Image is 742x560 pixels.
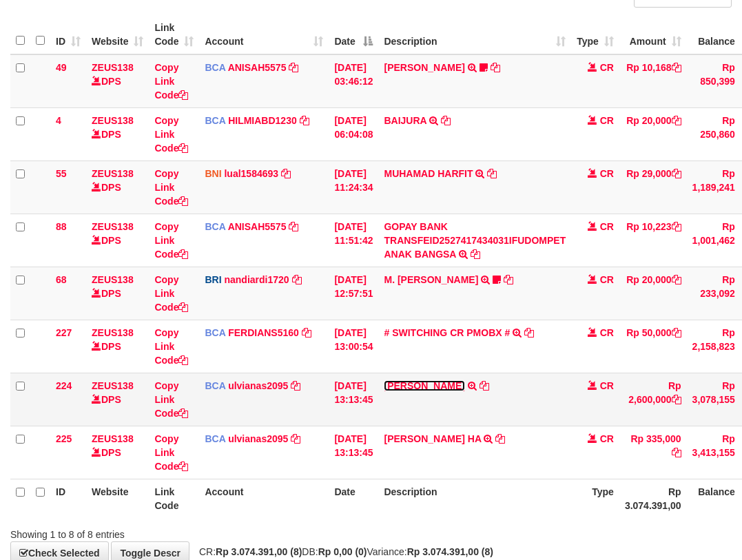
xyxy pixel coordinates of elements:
a: [PERSON_NAME] HA [384,433,481,444]
a: Copy Rp 20,000 to clipboard [672,274,681,285]
span: BCA [205,115,225,126]
a: Copy Rp 29,000 to clipboard [672,168,681,179]
th: Description: activate to sort column ascending [378,15,571,54]
a: Copy lual1584693 to clipboard [281,168,291,179]
strong: Rp 3.074.391,00 (8) [407,546,493,557]
a: Copy Rp 10,168 to clipboard [672,62,681,73]
a: Copy Link Code [154,115,188,154]
span: CR [600,433,614,444]
a: # SWITCHING CR PMOBX # [384,327,510,338]
a: Copy HILMIABD1230 to clipboard [300,115,309,126]
td: Rp 50,000 [619,320,687,373]
a: nandiardi1720 [224,274,289,285]
span: CR [600,380,614,391]
td: Rp 20,000 [619,107,687,160]
a: Copy MUHAMAD HARFIT to clipboard [487,168,497,179]
th: Account [199,479,329,518]
td: Rp 2,158,823 [687,320,741,373]
span: 55 [56,168,67,179]
a: Copy Link Code [154,380,188,419]
span: BNI [205,168,221,179]
td: DPS [86,214,149,267]
a: Copy Link Code [154,433,188,472]
td: Rp 1,189,241 [687,160,741,214]
a: Copy ulvianas2095 to clipboard [291,380,300,391]
a: Copy ulvianas2095 to clipboard [291,433,300,444]
span: 49 [56,62,67,73]
a: ZEUS138 [92,62,134,73]
span: CR [600,221,614,232]
span: BCA [205,62,225,73]
a: ZEUS138 [92,327,134,338]
span: 224 [56,380,72,391]
a: Copy Rp 10,223 to clipboard [672,221,681,232]
a: Copy Link Code [154,221,188,260]
a: Copy Link Code [154,327,188,366]
a: ZEUS138 [92,380,134,391]
span: CR [600,274,614,285]
a: FERDIANS5160 [228,327,299,338]
a: ANISAH5575 [228,62,287,73]
span: CR [600,115,614,126]
a: HILMIABD1230 [228,115,297,126]
span: BRI [205,274,221,285]
a: Copy GOPAY BANK TRANSFEID2527417434031IFUDOMPET ANAK BANGSA to clipboard [471,249,480,260]
th: Date: activate to sort column descending [329,15,378,54]
a: [PERSON_NAME] [384,62,464,73]
td: [DATE] 12:57:51 [329,267,378,320]
td: Rp 335,000 [619,426,687,479]
th: Link Code [149,479,199,518]
span: 227 [56,327,72,338]
a: ANISAH5575 [228,221,287,232]
strong: Rp 3.074.391,00 (8) [216,546,302,557]
a: ZEUS138 [92,221,134,232]
td: DPS [86,267,149,320]
td: DPS [86,107,149,160]
a: ZEUS138 [92,168,134,179]
td: Rp 3,078,155 [687,373,741,426]
a: MUHAMAD HARFIT [384,168,473,179]
a: ulvianas2095 [228,433,288,444]
th: Type [571,479,619,518]
a: Copy # SWITCHING CR PMOBX # to clipboard [524,327,534,338]
span: CR [600,62,614,73]
span: CR [600,327,614,338]
span: 225 [56,433,72,444]
td: [DATE] 06:04:08 [329,107,378,160]
th: Balance [687,15,741,54]
td: [DATE] 13:13:45 [329,426,378,479]
a: Copy Link Code [154,168,188,207]
th: Link Code: activate to sort column ascending [149,15,199,54]
td: [DATE] 03:46:12 [329,54,378,108]
a: lual1584693 [224,168,278,179]
td: Rp 233,092 [687,267,741,320]
td: Rp 20,000 [619,267,687,320]
td: [DATE] 13:13:45 [329,373,378,426]
span: BCA [205,433,225,444]
span: 4 [56,115,61,126]
td: Rp 3,413,155 [687,426,741,479]
td: DPS [86,320,149,373]
th: ID [50,479,86,518]
td: [DATE] 13:00:54 [329,320,378,373]
th: Website [86,479,149,518]
th: ID: activate to sort column ascending [50,15,86,54]
a: ZEUS138 [92,274,134,285]
th: Type: activate to sort column ascending [571,15,619,54]
a: Copy Rp 2,600,000 to clipboard [672,394,681,405]
td: [DATE] 11:24:34 [329,160,378,214]
a: Copy Link Code [154,62,188,101]
a: Copy INA PAUJANAH to clipboard [491,62,500,73]
span: BCA [205,380,225,391]
td: Rp 10,223 [619,214,687,267]
span: BCA [205,327,225,338]
span: 68 [56,274,67,285]
a: Copy Rp 20,000 to clipboard [672,115,681,126]
th: Amount: activate to sort column ascending [619,15,687,54]
td: DPS [86,426,149,479]
span: CR: DB: Variance: [192,546,493,557]
span: CR [600,168,614,179]
th: Balance [687,479,741,518]
span: 88 [56,221,67,232]
a: Copy BAIJURA to clipboard [441,115,451,126]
